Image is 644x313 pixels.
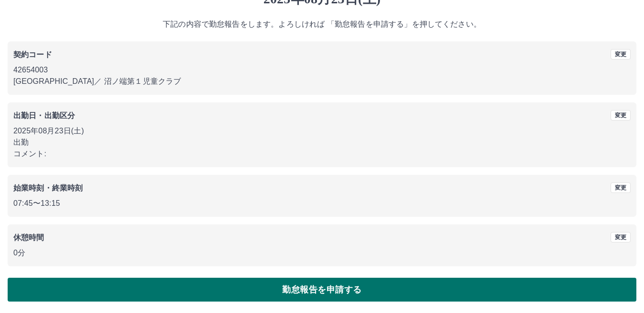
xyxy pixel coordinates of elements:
p: 07:45 〜 13:15 [13,198,631,209]
p: コメント: [13,148,631,160]
p: 0分 [13,247,631,259]
b: 契約コード [13,50,52,59]
button: 変更 [611,110,631,121]
b: 出勤日・出勤区分 [13,111,75,120]
button: 勤怠報告を申請する [8,278,636,302]
p: 42654003 [13,64,631,76]
p: 下記の内容で勤怠報告をします。よろしければ 「勤怠報告を申請する」を押してください。 [8,19,636,30]
b: 休憩時間 [13,233,44,242]
button: 変更 [611,182,631,193]
button: 変更 [611,49,631,60]
p: 出勤 [13,137,631,148]
button: 変更 [611,232,631,242]
b: 始業時刻・終業時刻 [13,184,83,192]
p: 2025年08月23日(土) [13,125,631,137]
p: [GEOGRAPHIC_DATA] ／ 沼ノ端第１児童クラブ [13,76,631,87]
